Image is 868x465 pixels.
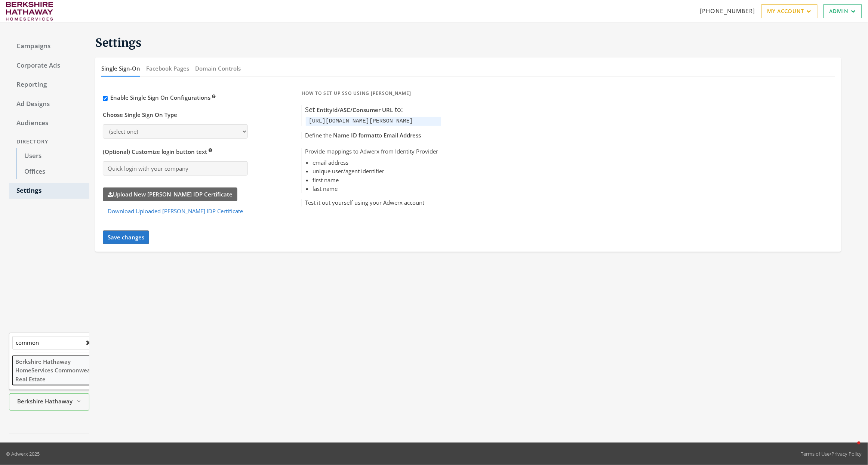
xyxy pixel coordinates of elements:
[103,148,212,155] span: (Optional) Customize login button text
[103,111,177,119] h5: Choose Single Sign On Type
[302,199,441,207] h5: Test it out yourself using your Adwerx account
[302,148,441,155] h5: Provide mappings to Adwerx from Identity Provider
[9,38,89,54] a: Campaigns
[313,176,438,185] li: first name
[95,35,142,50] span: Settings
[313,185,438,193] li: last name
[12,356,102,385] button: Berkshire Hathaway HomeServices Commonweath Real Estate
[313,158,438,167] li: email address
[6,2,53,21] img: Adwerx
[15,358,96,383] span: Berkshire Hathaway HomeServices Commonweath Real Estate
[843,440,861,458] iframe: Intercom live chat
[801,450,830,457] a: Terms of Use
[9,333,105,390] div: Berkshire Hathaway HomeServices
[824,4,862,18] a: Admin
[16,148,89,164] a: Users
[18,397,74,406] span: Berkshire Hathaway HomeServices
[9,135,89,149] div: Directory
[103,230,149,244] button: Save changes
[103,96,108,101] input: Enable Single Sign On Configurations
[9,58,89,74] a: Corporate Ads
[6,450,40,458] p: © Adwerx 2025
[103,187,237,201] label: Upload New [PERSON_NAME] IDP Certificate
[9,183,89,199] a: Settings
[16,164,89,180] a: Offices
[9,115,89,131] a: Audiences
[801,450,862,458] div: •
[110,94,216,101] span: Enable Single Sign On Configurations
[103,204,248,218] button: Download Uploaded [PERSON_NAME] IDP Certificate
[309,118,413,124] code: [URL][DOMAIN_NAME][PERSON_NAME]
[313,167,438,176] li: unique user/agent identifier
[9,393,89,411] button: Berkshire Hathaway HomeServices
[317,106,393,114] span: EntityId/ASC/Consumer URL
[195,61,241,77] button: Domain Controls
[832,450,862,457] a: Privacy Policy
[302,105,441,114] h5: Set to:
[384,131,421,139] span: Email Address
[302,132,441,139] h5: Define the to
[9,96,89,112] a: Ad Designs
[761,4,818,18] a: My Account
[302,90,441,96] h5: How to Set Up SSO Using [PERSON_NAME]
[9,77,89,93] a: Reporting
[700,7,755,15] a: [PHONE_NUMBER]
[14,338,84,348] input: Search by partner name
[101,61,140,77] button: Single Sign-On
[146,61,189,77] button: Facebook Pages
[333,131,377,139] span: Name ID format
